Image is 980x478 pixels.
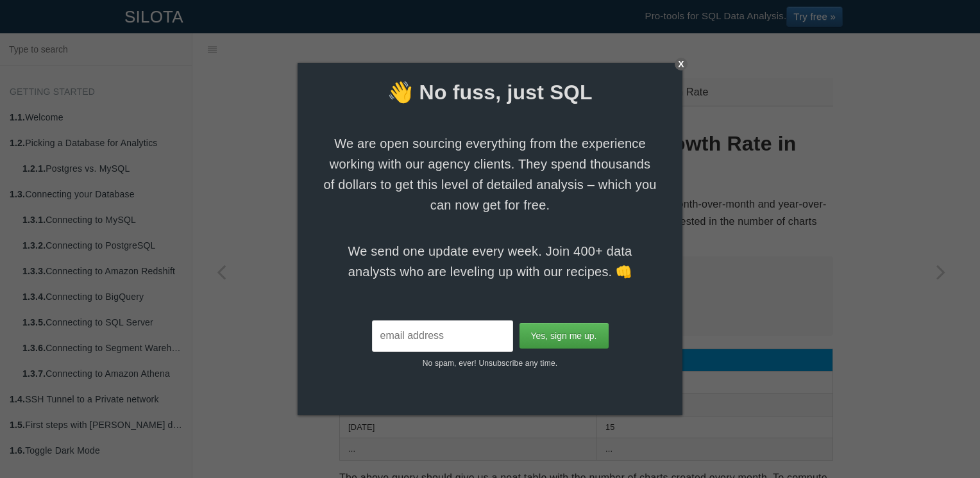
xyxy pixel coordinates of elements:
[675,58,688,70] div: X
[298,352,682,369] p: No spam, ever! Unsubscribe any time.
[323,241,657,282] span: We send one update every week. Join 400+ data analysts who are leveling up with our recipes. 👊
[298,78,682,108] span: 👋 No fuss, just SQL
[520,323,609,349] input: Yes, sign me up.
[372,320,513,352] input: email address
[323,133,657,215] span: We are open sourcing everything from the experience working with our agency clients. They spend t...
